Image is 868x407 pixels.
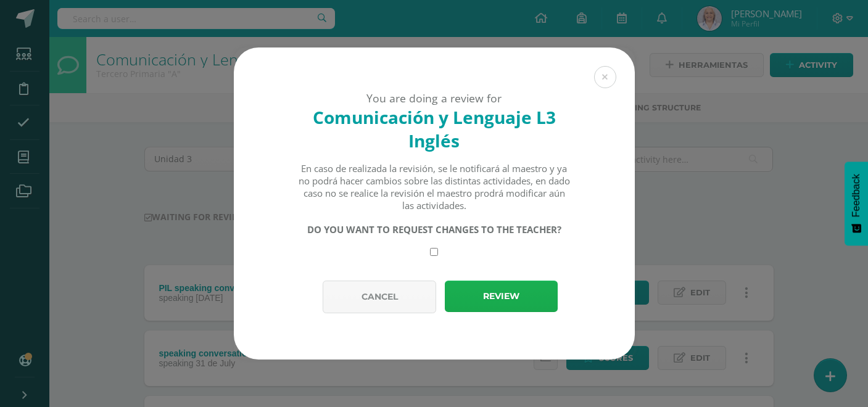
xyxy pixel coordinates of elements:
button: Cancel [323,281,437,313]
input: Require changes [430,248,438,256]
div: En caso de realizada la revisión, se le notificará al maestro y ya no podrá hacer cambios sobre l... [297,162,571,212]
strong: Comunicación y Lenguaje L3 Inglés [313,105,556,152]
span: Feedback [851,174,862,217]
div: You are doing a review for [255,91,613,105]
button: Feedback - Mostrar encuesta [845,162,868,245]
button: Review [445,281,558,312]
button: Close (Esc) [594,66,616,88]
strong: DO YOU WANT TO REQUEST CHANGES TO THE TEACHER? [307,223,561,236]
